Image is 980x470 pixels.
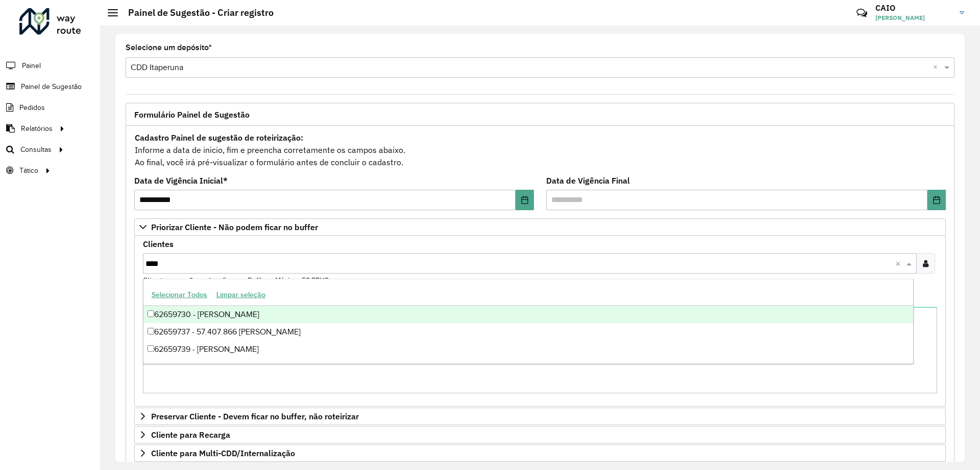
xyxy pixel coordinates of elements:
[546,174,630,187] label: Data de Vigência Final
[875,13,952,23] span: [PERSON_NAME]
[21,123,53,134] span: Relatórios
[151,431,230,439] span: Cliente para Recarga
[134,444,946,462] a: Cliente para Multi-CDD/Internalização
[134,110,250,119] span: Formulário Painel de Sugestão
[151,449,295,457] span: Cliente para Multi-CDD/Internalização
[933,61,942,74] span: Clear all
[927,190,946,210] button: Choose Date
[875,3,952,13] h3: CAIO
[19,165,38,176] span: Tático
[134,426,946,443] a: Cliente para Recarga
[151,223,318,231] span: Priorizar Cliente - Não podem ficar no buffer
[516,190,534,210] button: Choose Date
[134,408,946,425] a: Preservar Cliente - Devem ficar no buffer, não roteirizar
[895,257,904,270] span: Clear all
[143,306,913,323] div: 62659730 - [PERSON_NAME]
[143,323,913,341] div: 62659737 - 57.407.866 [PERSON_NAME]
[21,81,82,92] span: Painel de Sugestão
[20,144,52,155] span: Consultas
[135,132,303,143] strong: Cadastro Painel de sugestão de roteirização:
[134,218,946,236] a: Priorizar Cliente - Não podem ficar no buffer
[143,238,174,250] label: Clientes
[147,287,212,303] button: Selecionar Todos
[22,60,41,71] span: Painel
[143,276,329,285] small: Clientes que não podem ficar no Buffer – Máximo 50 PDVS
[143,279,914,364] ng-dropdown-panel: Options list
[126,41,212,54] label: Selecione um depósito
[118,7,274,18] h2: Painel de Sugestão - Criar registro
[143,341,913,358] div: 62659739 - [PERSON_NAME]
[851,2,873,24] a: Contato Rápido
[151,412,359,420] span: Preservar Cliente - Devem ficar no buffer, não roteirizar
[19,102,45,113] span: Pedidos
[212,287,270,303] button: Limpar seleção
[134,236,946,407] div: Priorizar Cliente - Não podem ficar no buffer
[134,174,228,187] label: Data de Vigência Inicial
[134,131,946,169] div: Informe a data de inicio, fim e preencha corretamente os campos abaixo. Ao final, você irá pré-vi...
